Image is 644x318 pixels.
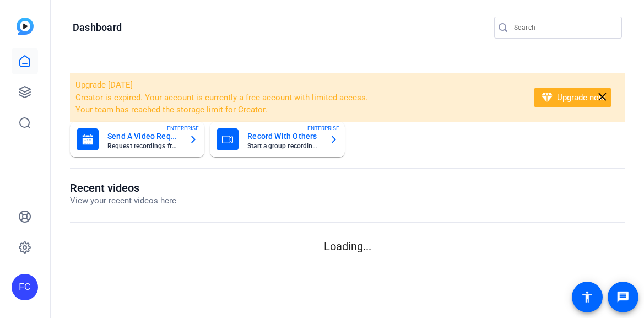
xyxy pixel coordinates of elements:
[73,21,122,34] h1: Dashboard
[70,238,625,255] p: Loading...
[534,88,611,107] button: Upgrade now
[107,143,180,149] mat-card-subtitle: Request recordings from anyone, anywhere
[247,143,320,149] mat-card-subtitle: Start a group recording session
[75,80,133,90] span: Upgrade [DATE]
[210,122,344,157] button: Record With OthersStart a group recording sessionENTERPRISE
[12,274,38,300] div: FC
[540,91,554,104] mat-icon: diamond
[581,290,594,304] mat-icon: accessibility
[70,122,204,157] button: Send A Video RequestRequest recordings from anyone, anywhereENTERPRISE
[307,124,339,132] span: ENTERPRISE
[70,181,176,195] h1: Recent videos
[247,130,320,143] mat-card-title: Record With Others
[514,21,613,34] input: Search
[167,124,199,132] span: ENTERPRISE
[70,195,176,207] p: View your recent videos here
[75,104,519,116] li: Your team has reached the storage limit for Creator.
[17,18,34,35] img: blue-gradient.svg
[616,290,630,304] mat-icon: message
[107,130,180,143] mat-card-title: Send A Video Request
[75,91,519,104] li: Creator is expired. Your account is currently a free account with limited access.
[596,90,609,104] mat-icon: close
